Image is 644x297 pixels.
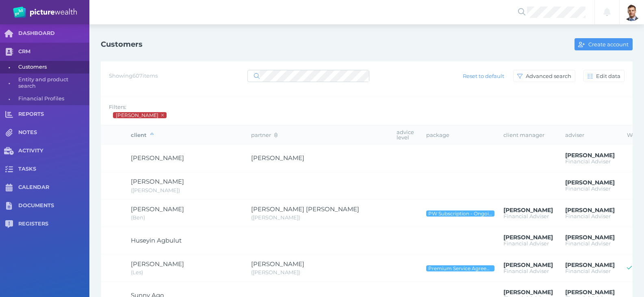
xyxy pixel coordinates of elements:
[251,154,304,162] span: Jennifer Abbott
[18,48,89,55] span: CRM
[565,261,615,269] span: Brad Bond
[594,73,624,79] span: Edit data
[565,240,611,247] span: Financial Adviser
[18,93,87,105] span: Financial Profiles
[459,70,508,82] button: Reset to default
[559,126,621,145] th: adviser
[565,288,615,296] span: Brad Bond
[109,104,126,110] span: Filters:
[18,61,87,74] span: Customers
[513,70,575,82] button: Advanced search
[18,202,89,209] span: DOCUMENTS
[18,147,89,154] span: ACTIVITY
[13,7,77,18] img: PW
[503,268,549,274] span: Financial Adviser
[503,240,549,247] span: Financial Adviser
[565,268,611,274] span: Financial Adviser
[109,72,158,79] span: Showing 607 items
[497,126,559,145] th: client manager
[107,262,119,274] div: Leslie Joseph Agh
[107,153,119,164] div: Mike Abbott
[428,265,493,271] span: Premium Service Agreement - Ongoing
[627,264,632,271] span: Welfie access active
[107,208,119,219] div: Ben Addison
[565,206,615,214] span: Brad Bond
[107,235,119,246] div: Huseyin Agbulut
[18,111,89,118] span: REPORTS
[587,41,632,48] span: Create account
[460,73,508,79] span: Reset to default
[565,185,611,192] span: Financial Adviser
[251,260,304,268] span: Suzanne Agh
[575,38,633,50] button: Create account
[251,132,278,138] span: partner
[131,260,184,268] span: Leslie Joseph Agh
[251,214,300,221] span: Jill
[565,158,611,165] span: Financial Adviser
[18,74,87,93] span: Entity and product search
[18,184,89,191] span: CALENDAR
[131,154,184,162] span: Mike Abbott
[18,166,89,173] span: TASKS
[131,132,154,138] span: client
[18,129,89,136] span: NOTES
[131,187,180,193] span: Jen
[131,205,184,213] span: Ben Addison
[107,180,119,191] div: Jennifer Adams
[565,179,615,186] span: Brad Bond
[583,70,624,82] button: Edit data
[390,126,420,145] th: advice level
[524,73,575,79] span: Advanced search
[420,126,497,145] th: package
[565,213,611,219] span: Financial Adviser
[623,3,641,21] img: Brad Bond
[251,205,359,213] span: Jillian Rachel Addison
[101,40,143,49] h1: Customers
[18,30,89,37] span: DASHBOARD
[18,221,89,228] span: REGISTERS
[131,269,143,275] span: Les
[251,269,300,275] span: Sue
[503,261,553,269] span: Brad Bond
[131,214,145,221] span: Ben
[503,206,553,214] span: Brad Bond
[428,210,493,217] span: PW Subscription - Ongoing
[131,178,184,185] span: Jennifer Adams
[503,234,553,241] span: Brad Bond
[565,152,615,159] span: Brad Bond
[565,234,615,241] span: Brad Bond
[503,288,553,296] span: Brad Bond
[115,112,159,118] span: Brad Bond
[503,213,549,219] span: Financial Adviser
[131,236,182,244] span: Huseyin Agbulut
